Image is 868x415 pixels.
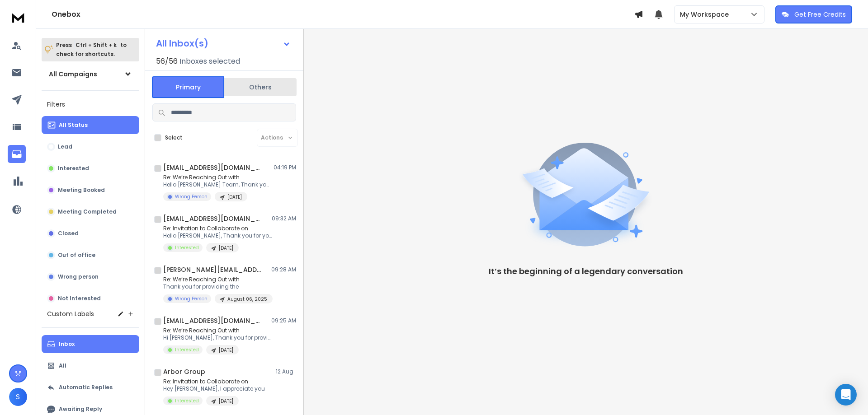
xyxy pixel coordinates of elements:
[489,265,683,278] p: It’s the beginning of a legendary conversation
[42,246,139,264] button: Out of office
[152,76,224,98] button: Primary
[59,340,75,348] p: Inbox
[163,181,272,188] p: Hello [PERSON_NAME] Team, Thank you for
[58,143,72,150] p: Lead
[58,273,99,280] p: Wrong person
[52,9,634,20] h1: Onebox
[58,252,95,259] p: Out of office
[271,266,296,273] p: 09:28 AM
[74,40,118,50] span: Ctrl + Shift + k
[42,159,139,177] button: Interested
[58,208,117,215] p: Meeting Completed
[175,193,208,200] p: Wrong Person
[163,214,263,223] h1: [EMAIL_ADDRESS][DOMAIN_NAME]
[227,194,242,201] p: [DATE]
[156,56,178,67] span: 56 / 56
[274,164,296,171] p: 04:19 PM
[775,5,852,23] button: Get Free Credits
[149,34,298,52] button: All Inbox(s)
[224,77,297,97] button: Others
[175,244,199,251] p: Interested
[42,224,139,242] button: Closed
[163,316,263,325] h1: [EMAIL_ADDRESS][DOMAIN_NAME]
[179,56,240,67] h3: Inboxes selected
[163,276,272,283] p: Re: We’re Reaching Out with
[59,362,66,369] p: All
[58,230,79,237] p: Closed
[165,134,183,141] label: Select
[835,384,857,406] div: Open Intercom Messenger
[163,327,272,334] p: Re: We’re Reaching Out with
[276,368,296,375] p: 12 Aug
[42,138,139,156] button: Lead
[175,397,199,404] p: Interested
[58,187,105,194] p: Meeting Booked
[163,174,272,181] p: Re: We’re Reaching Out with
[680,10,732,19] p: My Workspace
[42,268,139,286] button: Wrong person
[42,181,139,199] button: Meeting Booked
[163,334,272,341] p: Hi [PERSON_NAME], Thank you for providing
[49,70,97,79] h1: All Campaigns
[42,335,139,353] button: Inbox
[272,215,296,222] p: 09:32 AM
[163,265,263,274] h1: [PERSON_NAME][EMAIL_ADDRESS][PERSON_NAME][DOMAIN_NAME]
[271,317,296,324] p: 09:25 AM
[163,378,265,385] p: Re: Invitation to Collaborate on
[42,289,139,308] button: Not Interested
[42,116,139,134] button: All Status
[47,309,94,318] h3: Custom Labels
[9,9,27,26] img: logo
[56,41,127,59] p: Press to check for shortcuts.
[156,39,208,48] h1: All Inbox(s)
[163,385,265,392] p: Hey [PERSON_NAME], I appreciate you
[59,384,113,391] p: Automatic Replies
[219,398,233,405] p: [DATE]
[219,347,233,354] p: [DATE]
[9,388,27,406] button: S
[219,245,233,252] p: [DATE]
[42,378,139,396] button: Automatic Replies
[59,406,102,413] p: Awaiting Reply
[794,10,846,19] p: Get Free Credits
[42,98,139,111] h3: Filters
[163,225,272,232] p: Re: Invitation to Collaborate on
[163,163,263,172] h1: [EMAIL_ADDRESS][DOMAIN_NAME]
[163,232,272,239] p: Hello [PERSON_NAME], Thank you for your
[58,295,101,302] p: Not Interested
[58,165,89,172] p: Interested
[163,367,205,376] h1: Arbor Group
[42,357,139,375] button: All
[59,121,88,129] p: All Status
[227,296,267,303] p: August 06, 2025
[42,65,139,83] button: All Campaigns
[175,295,208,302] p: Wrong Person
[42,203,139,221] button: Meeting Completed
[163,283,272,290] p: Thank you for providing the
[175,346,199,353] p: Interested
